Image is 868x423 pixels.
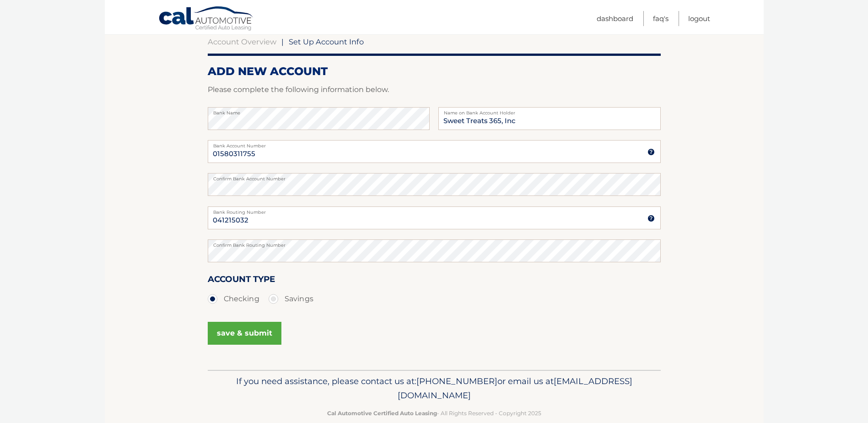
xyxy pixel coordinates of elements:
a: Dashboard [597,11,633,26]
a: Account Overview [208,37,276,46]
span: | [281,37,284,46]
label: Confirm Bank Routing Number [208,239,661,247]
input: Name on Account (Account Holder Name) [438,107,660,130]
a: FAQ's [653,11,669,26]
a: Logout [688,11,710,26]
label: Bank Name [208,107,430,114]
strong: Cal Automotive Certified Auto Leasing [327,410,437,417]
span: [PHONE_NUMBER] [416,376,497,386]
label: Name on Bank Account Holder [438,107,660,114]
p: - All Rights Reserved - Copyright 2025 [214,408,655,418]
label: Checking [208,290,259,308]
label: Account Type [208,272,275,289]
label: Bank Account Number [208,140,661,147]
label: Confirm Bank Account Number [208,173,661,180]
p: If you need assistance, please contact us at: or email us at [214,374,655,403]
button: save & submit [208,322,281,345]
label: Savings [269,290,313,308]
img: tooltip.svg [647,215,655,222]
a: Cal Automotive [158,6,254,33]
input: Bank Account Number [208,140,661,163]
h2: ADD NEW ACCOUNT [208,65,661,78]
label: Bank Routing Number [208,206,661,214]
img: tooltip.svg [647,148,655,156]
span: Set Up Account Info [289,37,364,46]
p: Please complete the following information below. [208,83,661,96]
input: Bank Routing Number [208,206,661,229]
